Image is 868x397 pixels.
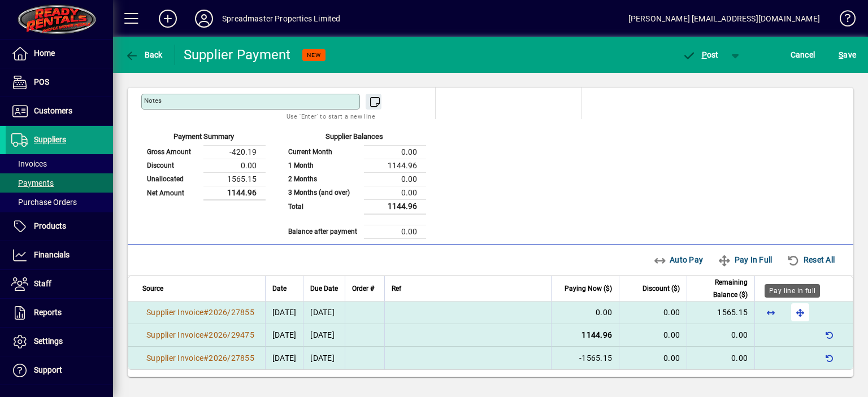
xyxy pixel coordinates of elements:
[203,308,209,317] span: #
[144,97,162,104] mat-label: Notes
[209,354,254,363] span: 2026/27855
[203,354,209,363] span: #
[6,173,113,193] a: Payments
[364,199,426,213] td: 1144.96
[146,330,203,339] span: Supplier Invoice
[392,282,401,295] span: Ref
[6,328,113,356] a: Settings
[6,40,113,68] a: Home
[364,186,426,199] td: 0.00
[565,282,612,295] span: Paying Now ($)
[203,172,266,186] td: 1565.15
[141,159,203,172] td: Discount
[34,77,49,86] span: POS
[663,330,680,339] span: 0.00
[6,299,113,327] a: Reports
[141,172,203,186] td: Unallocated
[787,251,835,269] span: Reset All
[6,241,113,269] a: Financials
[303,347,345,369] td: [DATE]
[596,308,612,317] span: 0.00
[303,324,345,347] td: [DATE]
[34,250,70,259] span: Financials
[113,45,175,65] app-page-header-button: Back
[782,250,839,270] button: Reset All
[352,282,374,295] span: Order #
[717,308,748,317] span: 1565.15
[731,330,748,339] span: 0.00
[287,110,375,123] mat-hint: Use 'Enter' to start a new line
[122,45,166,65] button: Back
[6,68,113,97] a: POS
[283,119,426,239] app-page-summary-card: Supplier Balances
[702,50,707,59] span: P
[141,119,266,201] app-page-summary-card: Payment Summary
[203,145,266,159] td: -420.19
[125,50,163,59] span: Back
[718,251,772,269] span: Pay In Full
[283,131,426,145] div: Supplier Balances
[272,282,287,295] span: Date
[310,282,338,295] span: Due Date
[272,354,297,363] span: [DATE]
[6,154,113,173] a: Invoices
[142,352,258,364] a: Supplier Invoice#2026/27855
[788,45,818,65] button: Cancel
[142,329,258,341] a: Supplier Invoice#2026/29475
[34,337,63,346] span: Settings
[141,131,266,145] div: Payment Summary
[303,302,345,324] td: [DATE]
[203,159,266,172] td: 0.00
[150,8,186,29] button: Add
[839,50,843,59] span: S
[283,225,364,238] td: Balance after payment
[34,279,51,288] span: Staff
[6,270,113,298] a: Staff
[579,354,612,363] span: -1565.15
[272,308,297,317] span: [DATE]
[283,172,364,186] td: 2 Months
[364,225,426,238] td: 0.00
[694,276,748,301] span: Remaining Balance ($)
[283,186,364,199] td: 3 Months (and over)
[364,145,426,159] td: 0.00
[649,250,708,270] button: Auto Pay
[34,49,55,58] span: Home
[142,306,258,319] a: Supplier Invoice#2026/27855
[11,159,47,168] span: Invoices
[141,145,203,159] td: Gross Amount
[34,106,72,115] span: Customers
[34,308,62,317] span: Reports
[839,46,856,64] span: ave
[34,135,66,144] span: Suppliers
[184,46,291,64] div: Supplier Payment
[6,97,113,125] a: Customers
[283,159,364,172] td: 1 Month
[581,330,612,339] span: 1144.96
[653,251,704,269] span: Auto Pay
[663,354,680,363] span: 0.00
[146,308,203,317] span: Supplier Invoice
[34,221,66,230] span: Products
[222,10,340,28] div: Spreadmaster Properties Limited
[141,186,203,200] td: Net Amount
[283,199,364,213] td: Total
[209,308,254,317] span: 2026/27855
[6,212,113,241] a: Products
[364,172,426,186] td: 0.00
[628,10,820,28] div: [PERSON_NAME] [EMAIL_ADDRESS][DOMAIN_NAME]
[142,282,163,295] span: Source
[713,250,776,270] button: Pay In Full
[307,51,321,59] span: NEW
[272,330,297,339] span: [DATE]
[34,365,62,374] span: Support
[836,45,859,65] button: Save
[203,330,209,339] span: #
[676,45,724,65] button: Post
[791,46,815,64] span: Cancel
[186,8,222,29] button: Profile
[643,282,680,295] span: Discount ($)
[203,186,266,200] td: 1144.96
[682,50,719,59] span: ost
[663,308,680,317] span: 0.00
